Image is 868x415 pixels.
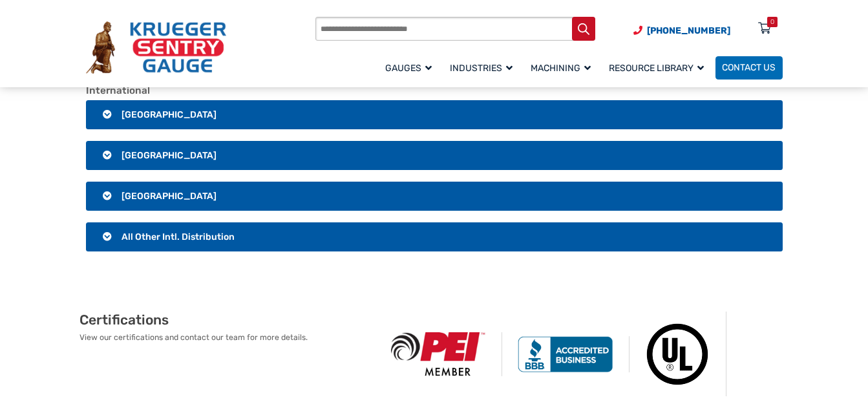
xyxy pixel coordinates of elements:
span: Gauges [385,63,432,74]
span: Industries [450,63,513,74]
img: PEI Member [375,332,502,376]
a: Industries [443,54,524,81]
img: Underwriters Laboratories [630,312,726,397]
span: [GEOGRAPHIC_DATA] [122,109,217,120]
h2: International [86,85,783,97]
h2: Certifications [79,312,376,328]
span: Resource Library [609,63,704,74]
span: All Other Intl. Distribution [122,231,235,242]
a: Machining [524,54,602,81]
a: Resource Library [602,54,715,81]
img: Krueger Sentry Gauge [86,21,226,73]
span: Contact Us [722,63,776,74]
span: [PHONE_NUMBER] [647,25,730,36]
a: Gauges [379,54,443,81]
img: BBB [502,336,630,372]
a: Contact Us [715,56,783,80]
div: 0 [770,17,774,27]
span: [GEOGRAPHIC_DATA] [122,150,217,161]
a: Phone Number (920) 434-8860 [633,24,730,37]
p: View our certifications and contact our team for more details. [79,332,376,343]
span: Machining [531,63,591,74]
span: [GEOGRAPHIC_DATA] [122,191,217,202]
